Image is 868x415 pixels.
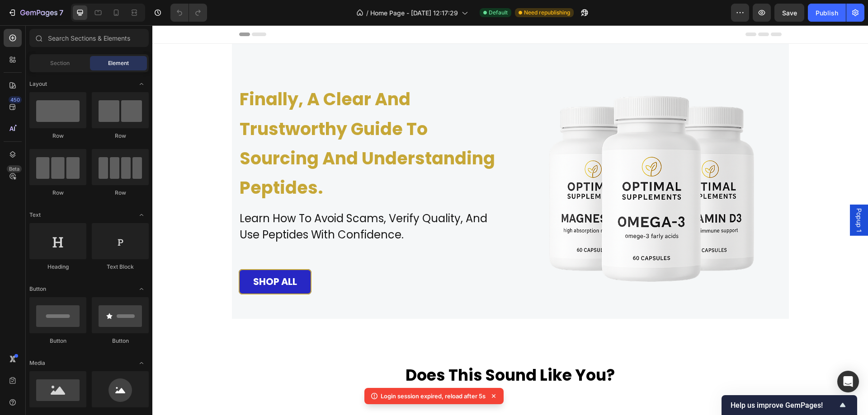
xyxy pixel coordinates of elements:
div: Publish [816,8,838,18]
div: Heading [29,263,86,271]
span: Home Page - [DATE] 12:17:29 [370,8,458,18]
p: learn how to avoid scams, verify quality, and use peptides with confidence. [87,185,346,218]
div: 450 [9,96,22,103]
input: Search Sections & Elements [29,29,149,47]
span: Section [50,59,70,67]
span: Layout [29,80,47,88]
div: Row [29,132,86,140]
div: Row [92,132,149,140]
span: Save [782,9,797,17]
span: Media [29,359,45,367]
button: Save [774,4,804,22]
p: Login session expired, reload after 5s [381,392,486,401]
h2: does this sound like you? [80,339,637,361]
div: Button [29,337,86,345]
span: finally, a clear and trustworthy guide to sourcing and understanding peptides. [87,62,343,174]
span: Toggle open [134,282,149,296]
iframe: Design area [152,25,868,415]
p: SHOP ALL [101,249,145,264]
div: Button [92,337,149,345]
button: 7 [4,4,67,22]
span: Toggle open [134,77,149,91]
button: Publish [808,4,846,22]
img: Alt Image [369,33,630,294]
span: Popup 1 [702,183,711,207]
span: Text [29,211,41,219]
span: Default [489,9,508,17]
span: Help us improve GemPages! [731,401,837,410]
div: Open Intercom Messenger [837,371,859,392]
p: You’re overwhelmed by conflicting information about peptides [143,388,573,407]
span: Toggle open [134,208,149,222]
button: <p>SHOP ALL</p> [86,244,159,269]
div: Row [29,189,86,197]
div: Beta [7,165,22,173]
p: 7 [59,7,63,18]
span: Element [108,59,129,67]
span: Button [29,285,46,293]
span: / [366,8,368,18]
div: Row [92,189,149,197]
div: Text Block [92,263,149,271]
button: Show survey - Help us improve GemPages! [731,400,848,410]
div: Undo/Redo [170,4,207,22]
span: Toggle open [134,356,149,370]
span: Need republishing [524,9,570,17]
